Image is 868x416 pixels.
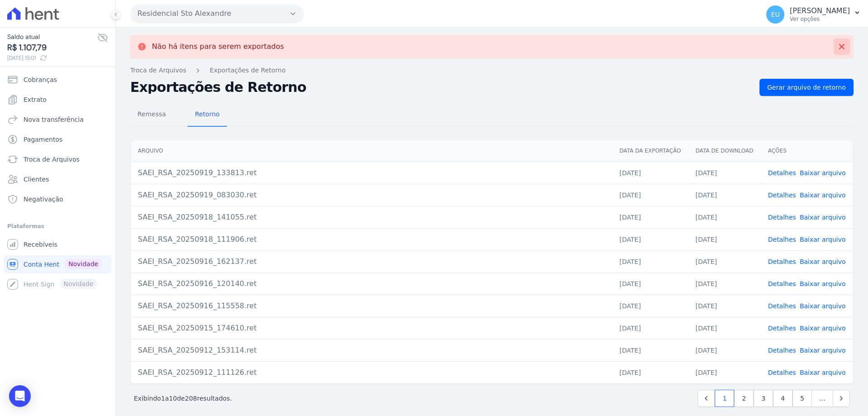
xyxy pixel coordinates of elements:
th: Data da Exportação [612,140,688,162]
div: SAEI_RSA_20250912_111126.ret [138,367,605,378]
div: SAEI_RSA_20250916_120140.ret [138,278,605,289]
td: [DATE] [689,206,761,228]
a: Detalhes [768,169,796,177]
a: Negativação [4,190,112,208]
div: SAEI_RSA_20250918_111906.ret [138,234,605,245]
a: Detalhes [768,258,796,265]
span: Troca de Arquivos [24,155,80,164]
span: Retorno [189,105,225,123]
div: SAEI_RSA_20250919_083030.ret [138,190,605,201]
td: [DATE] [612,317,688,339]
a: Baixar arquivo [800,280,846,287]
span: 1 [161,395,165,402]
a: Recebíveis [4,235,112,253]
td: [DATE] [612,206,688,228]
span: 10 [169,395,177,402]
td: [DATE] [612,228,688,250]
span: Novidade [65,259,102,269]
td: [DATE] [689,273,761,295]
nav: Breadcrumb [130,66,854,75]
td: [DATE] [612,339,688,361]
th: Ações [761,140,853,162]
span: … [811,390,833,407]
span: Conta Hent [24,260,59,269]
td: [DATE] [689,184,761,206]
a: 5 [793,390,812,407]
span: Remessa [132,105,171,123]
a: Detalhes [768,325,796,332]
td: [DATE] [689,295,761,317]
div: Open Intercom Messenger [9,385,31,407]
a: Gerar arquivo de retorno [759,79,854,96]
span: [DATE] 15:01 [7,54,97,62]
a: 2 [734,390,754,407]
div: Plataformas [7,221,108,232]
td: [DATE] [612,361,688,383]
div: SAEI_RSA_20250912_153114.ret [138,345,605,356]
a: Baixar arquivo [800,236,846,243]
p: Ver opções [790,15,850,23]
a: Exportações de Retorno [210,66,286,75]
td: [DATE] [612,273,688,295]
a: 3 [754,390,773,407]
span: Negativação [24,195,63,204]
a: Baixar arquivo [800,325,846,332]
a: Detalhes [768,369,796,376]
div: SAEI_RSA_20250918_141055.ret [138,212,605,223]
a: Retorno [188,103,227,127]
a: Remessa [130,103,173,127]
a: Troca de Arquivos [130,66,186,75]
div: SAEI_RSA_20250919_133813.ret [138,167,605,178]
td: [DATE] [612,184,688,206]
div: SAEI_RSA_20250916_115558.ret [138,301,605,311]
a: 1 [715,390,734,407]
td: [DATE] [689,317,761,339]
p: [PERSON_NAME] [790,6,850,15]
span: 208 [185,395,197,402]
td: [DATE] [612,250,688,273]
td: [DATE] [612,162,688,184]
th: Data de Download [689,140,761,162]
a: Baixar arquivo [800,214,846,221]
div: SAEI_RSA_20250915_174610.ret [138,323,605,334]
a: Cobranças [4,71,112,89]
td: [DATE] [689,339,761,361]
a: Previous [698,390,715,407]
a: Next [833,390,850,407]
a: Detalhes [768,280,796,287]
a: Baixar arquivo [800,258,846,265]
a: Detalhes [768,214,796,221]
a: Extrato [4,91,112,109]
a: Baixar arquivo [800,191,846,199]
th: Arquivo [131,140,612,162]
span: R$ 1.107,79 [7,42,97,54]
a: Detalhes [768,347,796,354]
a: Clientes [4,170,112,188]
span: Clientes [24,175,49,184]
span: Gerar arquivo de retorno [767,83,846,92]
a: Baixar arquivo [800,347,846,354]
p: Exibindo a de resultados. [134,394,232,403]
span: Recebíveis [24,240,57,249]
button: Residencial Sto Alexandre [130,5,304,23]
td: [DATE] [689,361,761,383]
a: Pagamentos [4,130,112,148]
td: [DATE] [689,228,761,250]
button: EU [PERSON_NAME] Ver opções [759,2,868,27]
a: Troca de Arquivos [4,150,112,168]
a: Conta Hent Novidade [4,255,112,273]
a: Baixar arquivo [800,169,846,177]
a: Detalhes [768,236,796,243]
a: Nova transferência [4,110,112,129]
h2: Exportações de Retorno [130,81,752,94]
a: Baixar arquivo [800,302,846,310]
span: Extrato [24,95,47,104]
a: Baixar arquivo [800,369,846,376]
p: Não há itens para serem exportados [152,42,284,51]
span: Cobranças [24,75,57,84]
span: Saldo atual [7,32,97,42]
span: EU [771,11,780,18]
td: [DATE] [689,250,761,273]
td: [DATE] [612,295,688,317]
a: 4 [773,390,793,407]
